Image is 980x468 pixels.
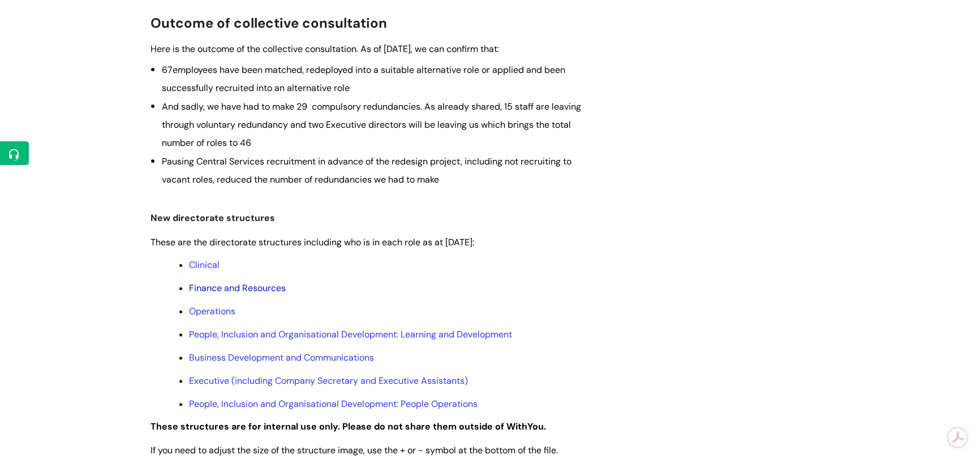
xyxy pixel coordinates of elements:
[189,282,286,294] a: Finance and Resources
[162,101,581,149] span: And sadly, we have had to make 29 compulsory redundancies. As already shared, 15 staff are leavin...
[151,14,387,32] span: Outcome of collective consultation
[151,212,275,224] span: New directorate structures
[151,444,558,456] span: If you need to adjust the size of the structure image, use the + or - symbol at the bottom of the...
[189,375,468,387] a: Executive (including Company Secretary and Executive Assistants)
[162,64,173,76] span: 67
[189,352,374,363] a: Business Development and Communications
[189,259,220,271] a: Clinical
[189,305,235,317] a: Operations
[162,64,565,94] span: employees have been matched, redeployed into a suitable alternative role or applied and been succ...
[151,236,474,248] span: These are the directorate structures including who is in each role as at [DATE]:
[189,398,478,410] a: People, Inclusion and Organisational Development: People Operations
[151,421,546,432] strong: These structures are for internal use only. Please do not share them outside of WithYou.
[162,155,571,185] span: Pausing Central Services recruitment in advance of the redesign project, including not recruiting...
[189,328,512,340] a: People, Inclusion and Organisational Development: Learning and Development
[151,43,499,55] span: Here is the outcome of the collective consultation. As of [DATE], we can confirm that:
